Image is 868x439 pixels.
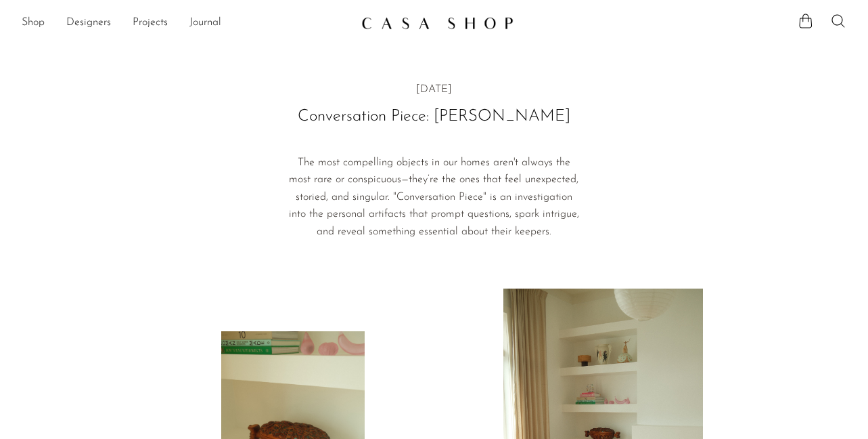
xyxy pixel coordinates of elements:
a: Shop [22,14,45,32]
h2: Conversation Piece: [PERSON_NAME] [289,104,580,129]
p: [DATE] [289,81,580,99]
p: The most compelling objects in our homes aren't always the most rare or conspicuous—they’re the o... [289,154,580,241]
a: Projects [133,14,168,32]
ul: NEW HEADER MENU [22,12,350,35]
a: Designers [66,14,111,32]
a: Journal [189,14,221,32]
nav: Desktop navigation [22,12,350,35]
